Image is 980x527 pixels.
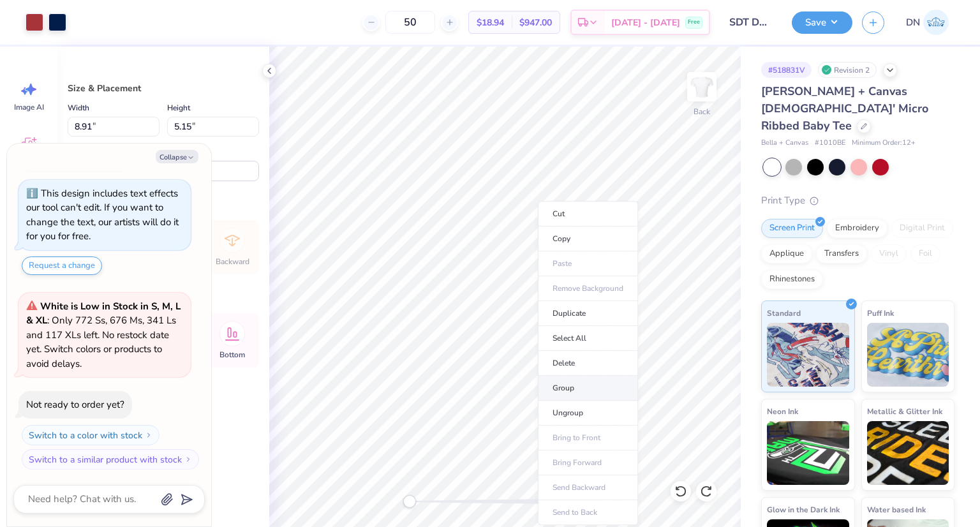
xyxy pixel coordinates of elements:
[767,503,840,516] span: Glow in the Dark Ink
[906,15,920,30] span: DN
[477,16,504,29] span: $18.94
[538,351,638,376] li: Delete
[689,74,715,100] img: Back
[385,11,435,34] input: – –
[403,495,416,508] div: Accessibility label
[867,405,942,418] span: Metallic & Glitter Ink
[219,350,245,360] span: Bottom
[910,244,940,263] div: Foil
[767,306,801,320] span: Standard
[867,323,949,387] img: Puff Ink
[815,138,845,149] span: # 1010BE
[761,219,823,238] div: Screen Print
[538,376,638,401] li: Group
[538,201,638,226] li: Cut
[767,323,849,387] img: Standard
[167,100,190,115] label: Height
[22,425,160,445] button: Switch to a color with stock
[792,11,852,34] button: Save
[867,503,926,516] span: Water based Ink
[145,431,152,439] img: Switch to a color with stock
[26,398,124,411] div: Not ready to order yet?
[867,306,894,320] span: Puff Ink
[694,106,710,117] div: Back
[761,244,812,263] div: Applique
[891,219,953,238] div: Digital Print
[720,10,782,35] input: Untitled Design
[519,16,552,29] span: $947.00
[26,187,179,243] div: This design includes text effects our tool can't edit. If you want to change the text, our artist...
[611,16,680,29] span: [DATE] - [DATE]
[816,244,867,263] div: Transfers
[871,244,907,263] div: Vinyl
[538,301,638,326] li: Duplicate
[761,193,954,208] div: Print Type
[688,18,700,27] span: Free
[68,100,89,115] label: Width
[26,300,181,327] strong: White is Low in Stock in S, M, L & XL
[156,150,198,163] button: Collapse
[867,421,949,485] img: Metallic & Glitter Ink
[900,10,954,35] a: DN
[761,138,808,149] span: Bella + Canvas
[818,62,877,78] div: Revision 2
[184,456,192,463] img: Switch to a similar product with stock
[852,138,916,149] span: Minimum Order: 12 +
[538,226,638,251] li: Copy
[767,421,849,485] img: Neon Ink
[538,401,638,426] li: Ungroup
[538,326,638,351] li: Select All
[14,102,44,112] span: Image AI
[923,10,949,35] img: Danielle Newport
[22,256,102,275] button: Request a change
[68,82,259,95] div: Size & Placement
[26,300,181,370] span: : Only 772 Ss, 676 Ms, 341 Ls and 117 XLs left. No restock date yet. Switch colors or products to...
[761,84,928,133] span: [PERSON_NAME] + Canvas [DEMOGRAPHIC_DATA]' Micro Ribbed Baby Tee
[767,405,798,418] span: Neon Ink
[761,62,812,78] div: # 518831V
[761,270,823,289] div: Rhinestones
[827,219,887,238] div: Embroidery
[22,449,199,470] button: Switch to a similar product with stock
